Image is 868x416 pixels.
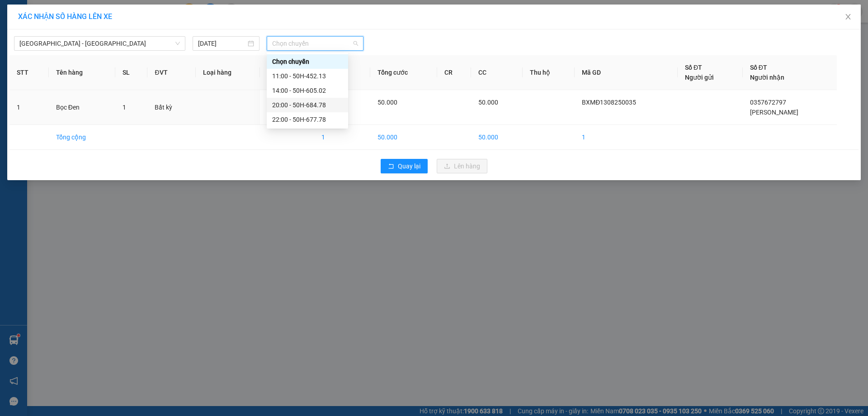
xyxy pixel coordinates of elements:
[147,90,195,125] td: Bất kỳ
[575,125,678,150] td: 1
[9,55,49,90] th: STT
[272,100,343,110] div: 20:00 - 50H-684.78
[750,64,767,71] span: Số ĐT
[398,161,420,171] span: Quay lại
[18,12,112,21] span: XÁC NHẬN SỐ HÀNG LÊN XE
[115,55,148,90] th: SL
[523,55,575,90] th: Thu hộ
[272,71,343,81] div: 11:00 - 50H-452.13
[49,90,115,125] td: Bọc Đen
[844,13,852,20] span: close
[272,86,343,96] div: 14:00 - 50H-605.02
[314,125,370,150] td: 1
[437,55,471,90] th: CR
[198,38,246,48] input: 13/08/2025
[272,37,358,50] span: Chọn chuyến
[19,37,180,50] span: Sài Gòn - Đắk Nông
[575,55,678,90] th: Mã GD
[196,55,260,90] th: Loại hàng
[49,125,115,150] td: Tổng cộng
[750,74,784,81] span: Người nhận
[750,99,786,106] span: 0357672797
[370,55,437,90] th: Tổng cước
[9,90,49,125] td: 1
[437,159,487,173] button: uploadLên hàng
[750,109,798,116] span: [PERSON_NAME]
[272,115,343,124] div: 22:00 - 50H-677.78
[478,99,498,106] span: 50.000
[123,104,126,111] span: 1
[260,55,314,90] th: Ghi chú
[685,64,702,71] span: Số ĐT
[685,74,714,81] span: Người gửi
[147,55,195,90] th: ĐVT
[835,5,861,30] button: Close
[377,99,397,106] span: 50.000
[267,54,348,69] div: Chọn chuyến
[471,55,523,90] th: CC
[471,125,523,150] td: 50.000
[388,163,394,170] span: rollback
[370,125,437,150] td: 50.000
[582,99,636,106] span: BXMĐ1308250035
[49,55,115,90] th: Tên hàng
[272,57,343,67] div: Chọn chuyến
[381,159,428,173] button: rollbackQuay lại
